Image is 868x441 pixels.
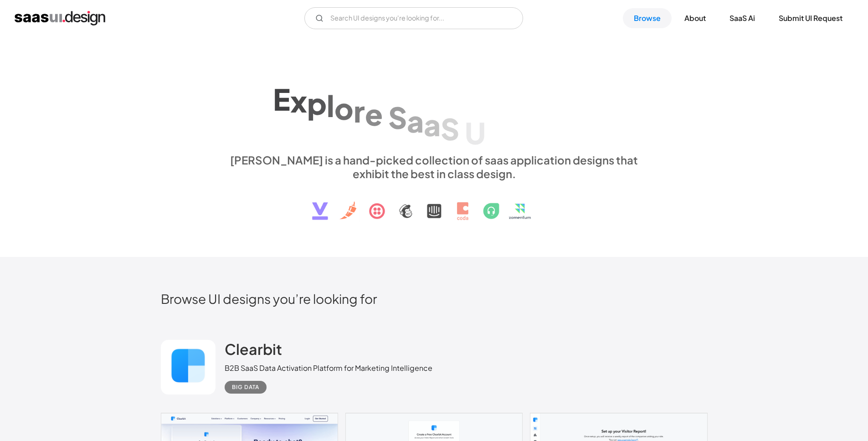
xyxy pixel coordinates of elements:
[273,82,290,117] div: E
[225,74,644,144] h1: Explore SaaS UI design patterns & interactions.
[719,8,766,28] a: SaaS Ai
[424,107,441,142] div: a
[365,97,383,132] div: e
[465,115,486,150] div: U
[768,8,853,28] a: Submit UI Request
[354,93,365,128] div: r
[304,7,523,29] form: Email Form
[296,180,572,228] img: text, icon, saas logo
[307,86,327,121] div: p
[225,340,282,363] a: Clearbit
[623,8,672,28] a: Browse
[161,291,708,307] h2: Browse UI designs you’re looking for
[673,8,717,28] a: About
[304,7,523,29] input: Search UI designs you're looking for...
[225,340,282,358] h2: Clearbit
[225,363,432,374] div: B2B SaaS Data Activation Platform for Marketing Intelligence
[334,91,354,126] div: o
[441,111,459,146] div: S
[388,100,407,135] div: S
[232,382,259,393] div: Big Data
[225,153,644,180] div: [PERSON_NAME] is a hand-picked collection of saas application designs that exhibit the best in cl...
[15,11,105,26] a: home
[290,83,307,118] div: x
[407,103,424,138] div: a
[327,88,334,123] div: l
